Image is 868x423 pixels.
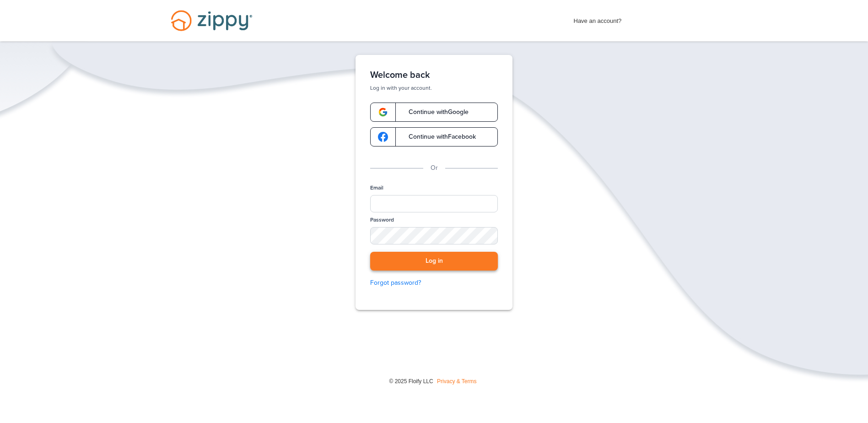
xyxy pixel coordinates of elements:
[370,103,498,122] a: google-logoContinue withGoogle
[370,252,498,271] button: Log in
[370,278,498,288] a: Forgot password?
[370,216,394,224] label: Password
[370,84,498,92] p: Log in with your account.
[370,184,383,192] label: Email
[370,127,498,146] a: google-logoContinue withFacebook
[378,107,388,117] img: google-logo
[437,378,476,385] a: Privacy & Terms
[574,11,622,26] span: Have an account?
[370,227,498,244] input: Password
[370,195,498,212] input: Email
[431,163,438,173] p: Or
[399,134,476,140] span: Continue with Facebook
[378,132,388,142] img: google-logo
[370,70,498,81] h1: Welcome back
[399,109,469,115] span: Continue with Google
[389,378,433,385] span: © 2025 Floify LLC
